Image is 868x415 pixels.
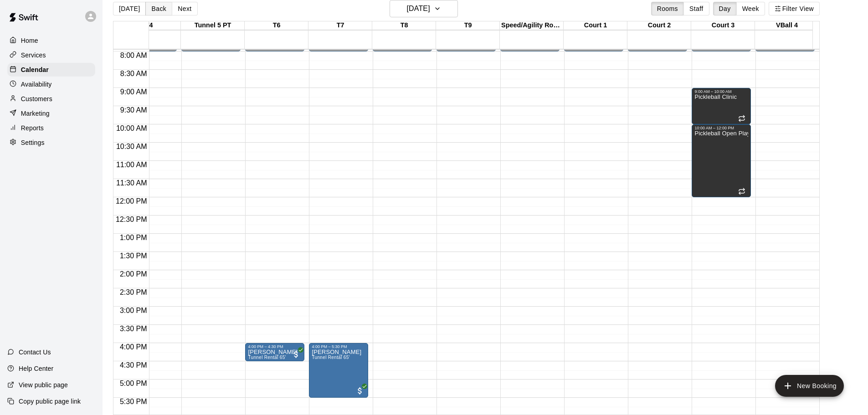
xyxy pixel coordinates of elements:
div: Speed/Agility Room [500,21,564,30]
p: Services [21,51,46,60]
button: add [775,375,844,397]
span: Recurring event [738,188,745,195]
p: Availability [21,80,52,89]
div: 9:00 AM – 10:00 AM: Pickleball Clinic [692,88,751,124]
span: 3:00 PM [118,307,149,314]
div: Tunnel 5 PT [181,21,245,30]
div: Court 1 [564,21,627,30]
a: Calendar [7,63,95,77]
span: 2:00 PM [118,270,149,278]
span: Tunnel Rental 65' [312,355,349,360]
p: Customers [21,94,52,103]
a: Settings [7,136,95,149]
div: 10:00 AM – 12:00 PM [694,126,748,130]
p: Help Center [19,364,53,373]
span: 3:30 PM [118,325,149,333]
span: Tunnel Rental 65' [248,355,286,360]
div: 9:00 AM – 10:00 AM [694,89,748,94]
div: T4 [117,21,181,30]
a: Services [7,48,95,62]
span: 1:30 PM [118,252,149,260]
h6: [DATE] [407,2,430,15]
span: Recurring event [738,115,745,122]
span: 9:30 AM [118,106,149,114]
div: Court 2 [627,21,691,30]
div: Court 3 [691,21,755,30]
div: T7 [308,21,372,30]
span: 9:00 AM [118,88,149,96]
p: Settings [21,138,45,147]
span: All customers have paid [292,350,301,359]
div: 4:00 PM – 5:30 PM: Steven salvino [309,343,368,398]
span: 10:30 AM [114,143,149,150]
span: 10:00 AM [114,124,149,132]
button: Filter View [769,2,820,15]
span: 12:30 PM [113,215,149,223]
p: Contact Us [19,348,51,357]
a: Marketing [7,107,95,120]
button: Back [145,2,172,15]
button: Rooms [651,2,684,15]
p: Calendar [21,65,49,74]
button: Staff [683,2,709,15]
div: 4:00 PM – 4:30 PM [248,344,302,349]
span: 2:30 PM [118,288,149,296]
a: Customers [7,92,95,106]
span: 4:00 PM [118,343,149,351]
span: 4:30 PM [118,361,149,369]
span: 8:30 AM [118,70,149,77]
div: VBall 4 [755,21,819,30]
button: Week [736,2,765,15]
span: 12:00 PM [113,197,149,205]
span: 1:00 PM [118,234,149,241]
span: 11:30 AM [114,179,149,187]
div: T9 [436,21,500,30]
span: All customers have paid [355,386,365,395]
a: Reports [7,121,95,135]
div: 4:00 PM – 5:30 PM [312,344,365,349]
button: Day [713,2,737,15]
div: 4:00 PM – 4:30 PM: Charlie D [245,343,304,361]
p: Copy public page link [19,397,81,406]
p: Marketing [21,109,50,118]
div: T8 [372,21,436,30]
div: T6 [245,21,308,30]
div: 10:00 AM – 12:00 PM: Pickleball Open Play [692,124,751,197]
span: 5:00 PM [118,379,149,387]
span: 8:00 AM [118,51,149,59]
button: Next [172,2,197,15]
span: 5:30 PM [118,398,149,405]
p: Reports [21,123,44,133]
span: 11:00 AM [114,161,149,169]
a: Home [7,34,95,47]
button: [DATE] [113,2,146,15]
p: Home [21,36,38,45]
p: View public page [19,380,68,389]
a: Availability [7,77,95,91]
